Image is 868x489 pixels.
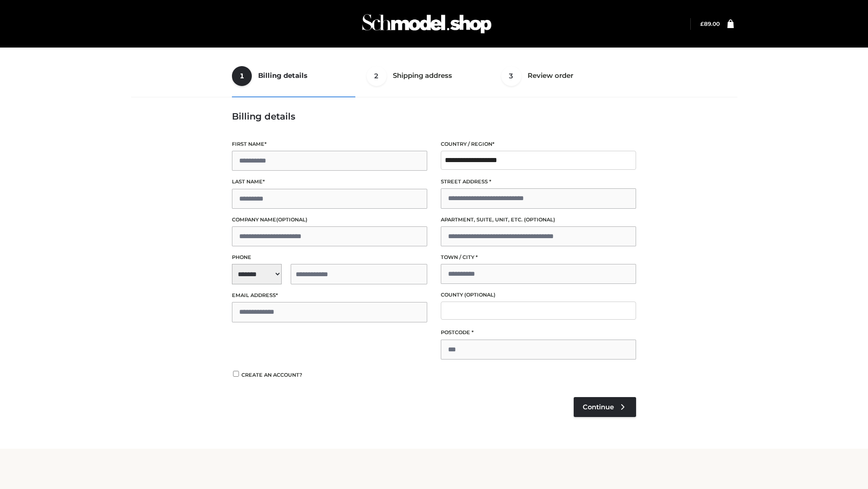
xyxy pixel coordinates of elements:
[574,397,636,417] a: Continue
[232,140,427,149] label: First name
[441,216,636,224] label: Apartment, suite, unit, etc.
[524,216,555,223] span: (optional)
[232,177,427,186] label: Last name
[700,20,704,27] span: £
[232,291,427,300] label: Email address
[276,216,307,223] span: (optional)
[464,292,495,298] span: (optional)
[232,216,427,224] label: Company name
[241,372,302,378] span: Create an account?
[359,6,495,42] img: Schmodel Admin 964
[700,20,720,27] bdi: 89.00
[583,403,614,411] span: Continue
[441,140,636,149] label: Country / Region
[441,328,636,337] label: Postcode
[441,291,636,299] label: County
[441,253,636,262] label: Town / City
[441,177,636,186] label: Street address
[700,20,720,27] a: £89.00
[232,253,427,262] label: Phone
[232,111,636,122] h3: Billing details
[232,371,240,377] input: Create an account?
